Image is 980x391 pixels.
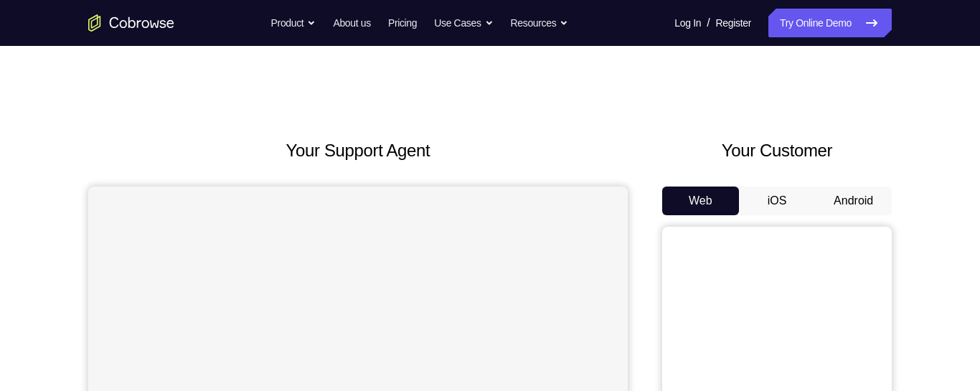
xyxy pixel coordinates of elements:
span: / [707,14,710,32]
button: Web [662,187,739,215]
a: About us [333,9,370,37]
a: Register [716,9,751,37]
a: Go to the home page [88,14,174,32]
a: Log In [674,9,701,37]
a: Try Online Demo [768,9,892,37]
button: Resources [511,9,569,37]
button: Product [271,9,316,37]
button: iOS [739,187,816,215]
button: Android [815,187,892,215]
button: Use Cases [434,9,493,37]
a: Pricing [388,9,417,37]
h2: Your Customer [662,138,892,164]
h2: Your Support Agent [88,138,628,164]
